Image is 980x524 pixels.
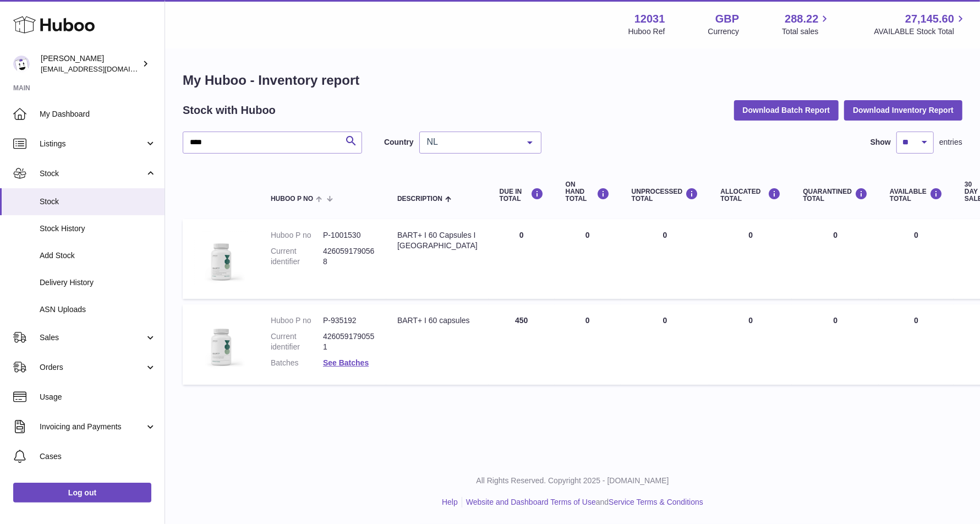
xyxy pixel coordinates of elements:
[40,168,145,179] span: Stock
[715,12,739,26] strong: GBP
[621,219,710,299] td: 0
[874,26,967,37] span: AVAILABLE Stock Total
[500,188,544,203] div: DUE IN TOTAL
[40,451,156,462] span: Cases
[870,137,891,148] label: Show
[609,498,703,506] a: Service Terms & Conditions
[323,246,375,267] dd: 4260591790568
[40,277,156,288] span: Delivery History
[271,230,323,241] dt: Huboo P no
[41,64,162,73] span: [EMAIL_ADDRESS][DOMAIN_NAME]
[874,12,967,37] a: 27,145.60 AVAILABLE Stock Total
[555,304,621,385] td: 0
[13,483,151,503] a: Log out
[271,246,323,267] dt: Current identifier
[323,358,369,367] a: See Batches
[183,72,962,89] h1: My Huboo - Inventory report
[844,100,962,120] button: Download Inventory Report
[40,332,145,343] span: Sales
[634,12,665,26] strong: 12031
[782,12,831,37] a: 288.22 Total sales
[466,498,596,506] a: Website and Dashboard Terms of Use
[194,230,249,285] img: product image
[879,219,954,299] td: 0
[555,219,621,299] td: 0
[174,476,971,486] p: All Rights Reserved. Copyright 2025 - [DOMAIN_NAME]
[183,103,276,118] h2: Stock with Huboo
[628,26,665,37] div: Huboo Ref
[720,188,781,203] div: ALLOCATED Total
[40,223,156,234] span: Stock History
[271,331,323,352] dt: Current identifier
[489,304,555,385] td: 450
[40,197,156,207] span: Stock
[397,195,442,203] span: Description
[708,26,740,37] div: Currency
[734,100,839,120] button: Download Batch Report
[462,497,703,507] li: and
[40,139,145,149] span: Listings
[905,12,954,26] span: 27,145.60
[803,188,868,203] div: QUARANTINED Total
[632,188,699,203] div: UNPROCESSED Total
[424,137,519,148] span: NL
[397,315,478,326] div: BART+ I 60 capsules
[785,12,818,26] span: 288.22
[271,358,323,368] dt: Batches
[566,181,610,203] div: ON HAND Total
[40,109,156,119] span: My Dashboard
[40,304,156,315] span: ASN Uploads
[40,250,156,261] span: Add Stock
[40,362,145,373] span: Orders
[194,315,249,370] img: product image
[833,231,837,239] span: 0
[709,219,792,299] td: 0
[41,53,140,74] div: [PERSON_NAME]
[40,422,145,432] span: Invoicing and Payments
[40,392,156,402] span: Usage
[939,137,962,148] span: entries
[709,304,792,385] td: 0
[323,230,375,241] dd: P-1001530
[782,26,831,37] span: Total sales
[890,188,943,203] div: AVAILABLE Total
[323,331,375,352] dd: 4260591790551
[13,56,30,72] img: admin@makewellforyou.com
[621,304,710,385] td: 0
[833,316,837,325] span: 0
[323,315,375,326] dd: P-935192
[489,219,555,299] td: 0
[271,195,313,203] span: Huboo P no
[271,315,323,326] dt: Huboo P no
[397,230,478,251] div: BART+ I 60 Capsules I [GEOGRAPHIC_DATA]
[879,304,954,385] td: 0
[384,137,414,148] label: Country
[442,498,458,506] a: Help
